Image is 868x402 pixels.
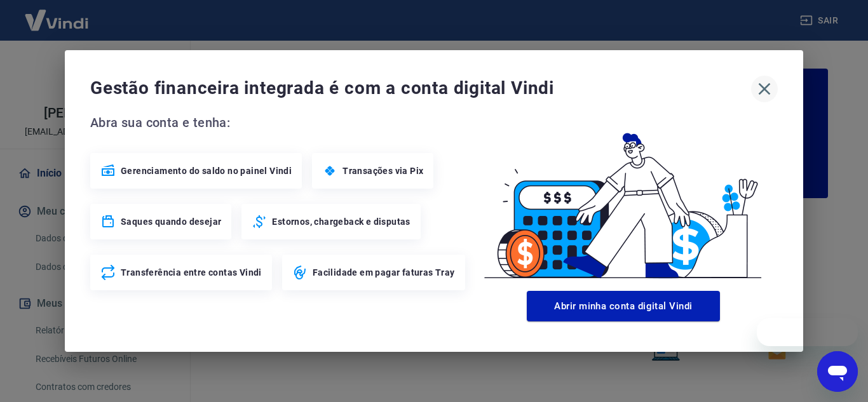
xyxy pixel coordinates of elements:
span: Transações via Pix [342,164,423,177]
span: Transferência entre contas Vindi [121,266,262,279]
span: Gerenciamento do saldo no painel Vindi [121,164,292,177]
span: Estornos, chargeback e disputas [272,215,410,228]
span: Facilidade em pagar faturas Tray [313,266,455,279]
iframe: Botão para abrir a janela de mensagens [817,351,858,392]
span: Abra sua conta e tenha: [90,112,469,133]
span: Gestão financeira integrada é com a conta digital Vindi [90,76,751,101]
span: Saques quando desejar [121,215,221,228]
img: Good Billing [469,112,778,286]
iframe: Mensagem da empresa [757,318,858,346]
button: Abrir minha conta digital Vindi [527,291,720,321]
